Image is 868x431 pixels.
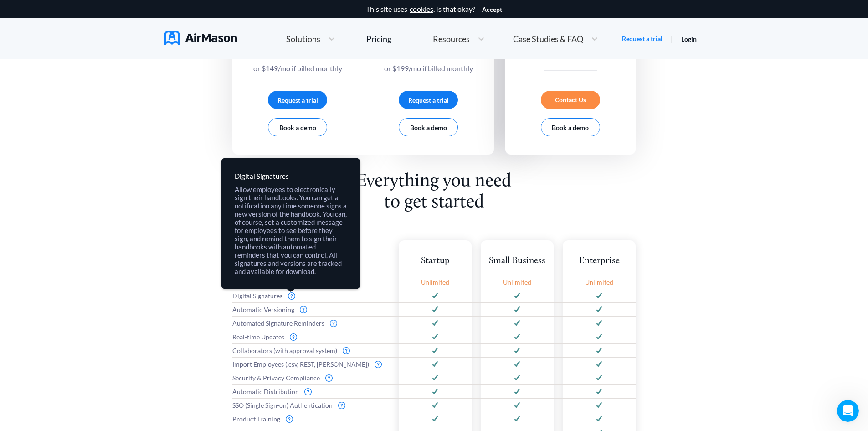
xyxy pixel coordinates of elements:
img: svg+xml;base64,PD94bWwgdmVyc2lvbj0iMS4wIiBlbmNvZGluZz0idXRmLTgiPz4KPHN2ZyB3aWR0aD0iMTJweCIgaGVpZ2... [514,389,520,395]
div: [PERSON_NAME] • 2m ago [15,151,88,157]
img: svg+xml;base64,PD94bWwgdmVyc2lvbj0iMS4wIiBlbmNvZGluZz0idXRmLTgiPz4KPHN2ZyB3aWR0aD0iMTJweCIgaGVpZ2... [432,402,438,408]
div: Enterprise [563,255,636,267]
img: svg+xml;base64,PD94bWwgdmVyc2lvbj0iMS4wIiBlbmNvZGluZz0idXRmLTgiPz4KPHN2ZyB3aWR0aD0iMTJweCIgaGVpZ2... [514,402,520,408]
img: svg+xml;base64,PD94bWwgdmVyc2lvbj0iMS4wIiBlbmNvZGluZz0idXRmLTgiPz4KPHN2ZyB3aWR0aD0iMTJweCIgaGVpZ2... [596,293,602,299]
div: Close [160,4,176,20]
img: svg+xml;base64,PD94bWwgdmVyc2lvbj0iMS4wIiBlbmNvZGluZz0idXRmLTgiPz4KPHN2ZyB3aWR0aD0iMTJweCIgaGVpZ2... [432,375,438,381]
a: Pricing [366,31,391,47]
span: Automatic Versioning [232,306,294,313]
span: Resources [433,35,470,43]
img: svg+xml;base64,PD94bWwgdmVyc2lvbj0iMS4wIiBlbmNvZGluZz0idXRmLTgiPz4KPHN2ZyB3aWR0aD0iMTJweCIgaGVpZ2... [514,361,520,367]
img: svg+xml;base64,PD94bWwgdmVyc2lvbj0iMS4wIiBlbmNvZGluZz0idXRmLTgiPz4KPHN2ZyB3aWR0aD0iMTJweCIgaGVpZ2... [432,361,438,367]
span: Collaborators (with approval system) [232,347,337,354]
button: go back [6,4,23,21]
div: Digital Signatures [235,171,347,181]
button: Accept cookies [482,6,502,13]
span: Automatic Distribution [232,388,299,395]
img: svg+xml;base64,PD94bWwgdmVyc2lvbj0iMS4wIiBlbmNvZGluZz0idXRmLTgiPz4KPHN2ZyB3aWR0aD0iMTJweCIgaGVpZ2... [514,348,520,353]
img: svg+xml;base64,PD94bWwgdmVyc2lvbj0iMS4wIiBlbmNvZGluZz0idXRmLTgiPz4KPHN2ZyB3aWR0aD0iMTJweCIgaGVpZ2... [596,416,602,422]
div: Feel free to ask us about our plans, we're online and happy to help.Keep in mind, we have in-hous... [7,72,149,150]
a: Request a trial [622,34,663,43]
img: svg+xml;base64,PD94bWwgdmVyc2lvbj0iMS4wIiBlbmNvZGluZz0idXRmLTgiPz4KPHN2ZyB3aWR0aD0iMTZweCIgaGVpZ2... [288,292,295,300]
div: Small Business [481,255,554,267]
img: svg+xml;base64,PD94bWwgdmVyc2lvbj0iMS4wIiBlbmNvZGluZz0idXRmLTgiPz4KPHN2ZyB3aWR0aD0iMTJweCIgaGVpZ2... [432,389,438,395]
button: Send a message… [154,295,169,310]
iframe: Intercom live chat [837,400,859,422]
div: Holly says… [7,72,175,170]
button: Book a demo [268,118,327,136]
p: Active 10h ago [44,11,88,21]
img: svg+xml;base64,PD94bWwgdmVyc2lvbj0iMS4wIiBlbmNvZGluZz0idXRmLTgiPz4KPHN2ZyB3aWR0aD0iMTZweCIgaGVpZ2... [286,415,293,423]
button: Request a trial [399,91,458,109]
img: svg+xml;base64,PD94bWwgdmVyc2lvbj0iMS4wIiBlbmNvZGluZz0idXRmLTgiPz4KPHN2ZyB3aWR0aD0iMTJweCIgaGVpZ2... [596,306,602,312]
img: svg+xml;base64,PD94bWwgdmVyc2lvbj0iMS4wIiBlbmNvZGluZz0idXRmLTgiPz4KPHN2ZyB3aWR0aD0iMTZweCIgaGVpZ2... [343,347,350,354]
span: Case Studies & FAQ [513,35,583,43]
div: Contact Us [541,91,600,109]
div: Keep in mind, we have in-house copywriters and a design team that can take this project right off... [15,109,142,144]
img: Profile image for Holly [26,5,41,20]
img: AirMason Logo [164,31,237,45]
img: svg+xml;base64,PD94bWwgdmVyc2lvbj0iMS4wIiBlbmNvZGluZz0idXRmLTgiPz4KPHN2ZyB3aWR0aD0iMTZweCIgaGVpZ2... [338,402,345,409]
img: svg+xml;base64,PD94bWwgdmVyc2lvbj0iMS4wIiBlbmNvZGluZz0idXRmLTgiPz4KPHN2ZyB3aWR0aD0iMTZweCIgaGVpZ2... [304,388,312,395]
div: Feel free to ask us about our plans, we're online and happy to help. [15,77,142,104]
img: svg+xml;base64,PD94bWwgdmVyc2lvbj0iMS4wIiBlbmNvZGluZz0idXRmLTgiPz4KPHN2ZyB3aWR0aD0iMTZweCIgaGVpZ2... [375,361,382,368]
img: svg+xml;base64,PD94bWwgdmVyc2lvbj0iMS4wIiBlbmNvZGluZz0idXRmLTgiPz4KPHN2ZyB3aWR0aD0iMTJweCIgaGVpZ2... [432,306,438,312]
h1: [PERSON_NAME] [44,5,103,11]
button: Book a demo [399,118,458,136]
span: Security & Privacy Compliance [232,374,320,382]
img: svg+xml;base64,PD94bWwgdmVyc2lvbj0iMS4wIiBlbmNvZGluZz0idXRmLTgiPz4KPHN2ZyB3aWR0aD0iMTJweCIgaGVpZ2... [432,348,438,353]
img: svg+xml;base64,PD94bWwgdmVyc2lvbj0iMS4wIiBlbmNvZGluZz0idXRmLTgiPz4KPHN2ZyB3aWR0aD0iMTJweCIgaGVpZ2... [514,293,520,299]
span: Import Employees (.csv, REST, [PERSON_NAME]) [232,361,369,368]
span: Product Training [232,415,280,423]
div: Startup [399,255,472,267]
div: Pricing [366,35,391,43]
img: svg+xml;base64,PD94bWwgdmVyc2lvbj0iMS4wIiBlbmNvZGluZz0idXRmLTgiPz4KPHN2ZyB3aWR0aD0iMTZweCIgaGVpZ2... [325,374,333,382]
img: svg+xml;base64,PD94bWwgdmVyc2lvbj0iMS4wIiBlbmNvZGluZz0idXRmLTgiPz4KPHN2ZyB3aWR0aD0iMTJweCIgaGVpZ2... [596,361,602,367]
span: Solutions [286,35,320,43]
a: cookies [410,5,433,13]
button: Book a demo [541,118,600,136]
div: Allow employees to electronically sign their handbooks. You can get a notification any time someo... [235,185,347,275]
img: svg+xml;base64,PD94bWwgdmVyc2lvbj0iMS4wIiBlbmNvZGluZz0idXRmLTgiPz4KPHN2ZyB3aWR0aD0iMTJweCIgaGVpZ2... [596,375,602,381]
img: svg+xml;base64,PD94bWwgdmVyc2lvbj0iMS4wIiBlbmNvZGluZz0idXRmLTgiPz4KPHN2ZyB3aWR0aD0iMTJweCIgaGVpZ2... [596,334,602,340]
span: Unlimited [503,279,531,286]
span: Unlimited [585,279,613,286]
img: svg+xml;base64,PD94bWwgdmVyc2lvbj0iMS4wIiBlbmNvZGluZz0idXRmLTgiPz4KPHN2ZyB3aWR0aD0iMTJweCIgaGVpZ2... [432,320,438,326]
img: svg+xml;base64,PD94bWwgdmVyc2lvbj0iMS4wIiBlbmNvZGluZz0idXRmLTgiPz4KPHN2ZyB3aWR0aD0iMTJweCIgaGVpZ2... [596,389,602,395]
span: Unlimited [421,279,449,286]
img: svg+xml;base64,PD94bWwgdmVyc2lvbj0iMS4wIiBlbmNvZGluZz0idXRmLTgiPz4KPHN2ZyB3aWR0aD0iMTJweCIgaGVpZ2... [514,320,520,326]
img: svg+xml;base64,PD94bWwgdmVyc2lvbj0iMS4wIiBlbmNvZGluZz0idXRmLTgiPz4KPHN2ZyB3aWR0aD0iMTZweCIgaGVpZ2... [300,306,307,313]
img: svg+xml;base64,PD94bWwgdmVyc2lvbj0iMS4wIiBlbmNvZGluZz0idXRmLTgiPz4KPHN2ZyB3aWR0aD0iMTJweCIgaGVpZ2... [432,416,438,422]
span: or $ 149 /mo if billed monthly [253,64,342,73]
img: svg+xml;base64,PD94bWwgdmVyc2lvbj0iMS4wIiBlbmNvZGluZz0idXRmLTgiPz4KPHN2ZyB3aWR0aD0iMTJweCIgaGVpZ2... [596,348,602,353]
span: or $ 199 /mo if billed monthly [384,64,473,73]
textarea: Message… [10,272,173,288]
span: SSO (Single Sign-on) Authentication [232,402,333,409]
img: svg+xml;base64,PD94bWwgdmVyc2lvbj0iMS4wIiBlbmNvZGluZz0idXRmLTgiPz4KPHN2ZyB3aWR0aD0iMTZweCIgaGVpZ2... [330,320,337,327]
span: | [671,34,673,43]
span: Automated Signature Reminders [232,320,324,327]
img: svg+xml;base64,PD94bWwgdmVyc2lvbj0iMS4wIiBlbmNvZGluZz0idXRmLTgiPz4KPHN2ZyB3aWR0aD0iMTJweCIgaGVpZ2... [432,293,438,299]
h2: Everything you need to get started [350,171,518,213]
button: Request a trial [268,91,327,109]
img: svg+xml;base64,PD94bWwgdmVyc2lvbj0iMS4wIiBlbmNvZGluZz0idXRmLTgiPz4KPHN2ZyB3aWR0aD0iMTZweCIgaGVpZ2... [290,333,297,341]
img: svg+xml;base64,PD94bWwgdmVyc2lvbj0iMS4wIiBlbmNvZGluZz0idXRmLTgiPz4KPHN2ZyB3aWR0aD0iMTJweCIgaGVpZ2... [514,375,520,381]
img: svg+xml;base64,PD94bWwgdmVyc2lvbj0iMS4wIiBlbmNvZGluZz0idXRmLTgiPz4KPHN2ZyB3aWR0aD0iMTJweCIgaGVpZ2... [514,334,520,340]
button: Emoji picker [140,299,147,306]
img: svg+xml;base64,PD94bWwgdmVyc2lvbj0iMS4wIiBlbmNvZGluZz0idXRmLTgiPz4KPHN2ZyB3aWR0aD0iMTJweCIgaGVpZ2... [514,306,520,312]
input: Your email [15,249,167,272]
img: svg+xml;base64,PD94bWwgdmVyc2lvbj0iMS4wIiBlbmNvZGluZz0idXRmLTgiPz4KPHN2ZyB3aWR0aD0iMTJweCIgaGVpZ2... [432,334,438,340]
img: svg+xml;base64,PD94bWwgdmVyc2lvbj0iMS4wIiBlbmNvZGluZz0idXRmLTgiPz4KPHN2ZyB3aWR0aD0iMTJweCIgaGVpZ2... [514,416,520,422]
span: Real-time Updates [232,333,284,341]
img: svg+xml;base64,PD94bWwgdmVyc2lvbj0iMS4wIiBlbmNvZGluZz0idXRmLTgiPz4KPHN2ZyB3aWR0aD0iMTJweCIgaGVpZ2... [596,320,602,326]
a: Login [681,35,697,43]
span: Digital Signatures [232,292,282,300]
img: svg+xml;base64,PD94bWwgdmVyc2lvbj0iMS4wIiBlbmNvZGluZz0idXRmLTgiPz4KPHN2ZyB3aWR0aD0iMTJweCIgaGVpZ2... [596,402,602,408]
button: Home [143,4,160,21]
